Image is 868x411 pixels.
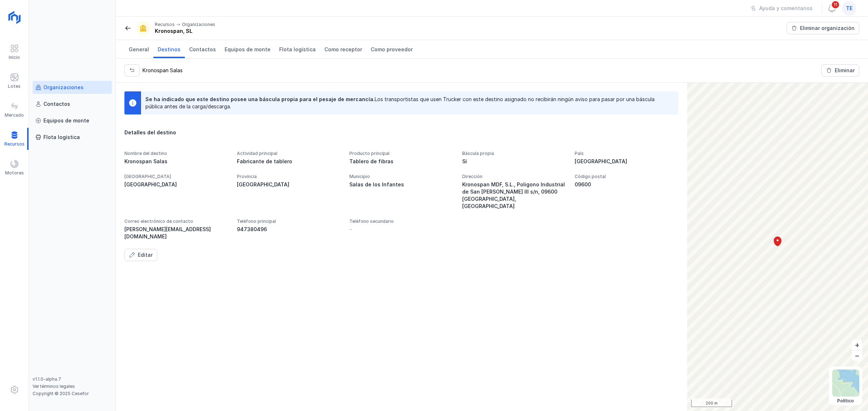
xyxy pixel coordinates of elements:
span: Equipos de monte [225,46,271,53]
div: Báscula propia [462,151,566,156]
div: Ayuda y comentarios [759,5,813,12]
div: Eliminar [835,67,855,74]
button: + [852,339,862,350]
div: Equipos de monte [43,117,89,124]
div: Dirección [462,174,566,179]
a: General [124,40,153,58]
div: Código postal [575,174,678,179]
div: Actividad principal [237,151,341,156]
div: Inicio [9,55,20,60]
div: Salas de los Infantes [349,181,453,188]
div: [PERSON_NAME][EMAIL_ADDRESS][DOMAIN_NAME] [124,226,228,240]
span: 11 [831,0,840,9]
div: Producto principal [349,151,453,156]
div: Tablero de fibras [349,158,453,165]
div: Teléfono secundario [349,219,453,224]
div: [GEOGRAPHIC_DATA] [124,174,228,179]
span: General [129,46,149,53]
a: Equipos de monte [220,40,275,58]
a: Contactos [185,40,220,58]
div: Kronospan, SL [155,27,215,35]
span: Flota logística [279,46,316,53]
div: Eliminar organización [800,25,855,32]
div: Contactos [43,100,70,108]
div: Teléfono principal [237,219,341,224]
button: Editar [124,249,157,261]
div: Kronospan Salas [124,158,228,165]
div: Copyright © 2025 Cesefor [33,391,112,397]
a: Como proveedor [366,40,417,58]
div: Mercado [5,112,24,118]
a: Flota logística [275,40,320,58]
div: Municipio [349,174,453,179]
button: Ayuda y comentarios [746,2,817,14]
a: Contactos [33,98,112,111]
div: Editar [138,251,153,259]
img: logoRight.svg [5,8,24,26]
div: Flota logística [43,134,80,141]
a: Ver términos legales [33,384,75,389]
div: v1.1.0-alpha.7 [33,376,112,382]
div: Organizaciones [43,84,84,91]
div: Fabricante de tablero [237,158,341,165]
div: Lotes [8,83,21,89]
span: Destinos [158,46,180,53]
a: Organizaciones [33,81,112,94]
span: te [846,5,852,12]
div: País [575,151,678,156]
div: Provincia [237,174,341,179]
span: Como receptor [324,46,362,53]
div: Los transportistas que usen Trucker con este destino asignado no recibirán ningún aviso para pasa... [145,96,668,110]
img: political.webp [832,369,859,397]
span: Contactos [189,46,216,53]
div: Detalles del destino [124,129,678,136]
div: Correo electrónico de contacto [124,219,228,224]
div: Sí [462,158,566,165]
div: [GEOGRAPHIC_DATA] [237,181,341,188]
a: Flota logística [33,131,112,144]
div: - [349,226,352,233]
button: Eliminar [821,64,859,77]
div: 947380496 [237,226,341,233]
div: Organizaciones [182,22,215,27]
div: Nombre del destino [124,151,228,156]
span: Se ha indicado que este destino posee una báscula propia para el pesaje de mercancía. [145,96,375,102]
div: Motores [5,170,24,176]
div: Kronospan Salas [142,67,183,74]
button: Eliminar organización [787,22,859,34]
a: Destinos [153,40,185,58]
div: Recursos [155,22,175,27]
div: Político [832,398,859,404]
div: 09600 [575,181,678,188]
a: Como receptor [320,40,366,58]
a: Equipos de monte [33,114,112,127]
button: – [852,350,862,361]
div: Kronospan MDF, S.L., Poligono Industrial de San [PERSON_NAME] III s/n, 09600 [GEOGRAPHIC_DATA], [... [462,181,566,210]
div: [GEOGRAPHIC_DATA] [575,158,678,165]
div: [GEOGRAPHIC_DATA] [124,181,228,188]
span: Como proveedor [371,46,413,53]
